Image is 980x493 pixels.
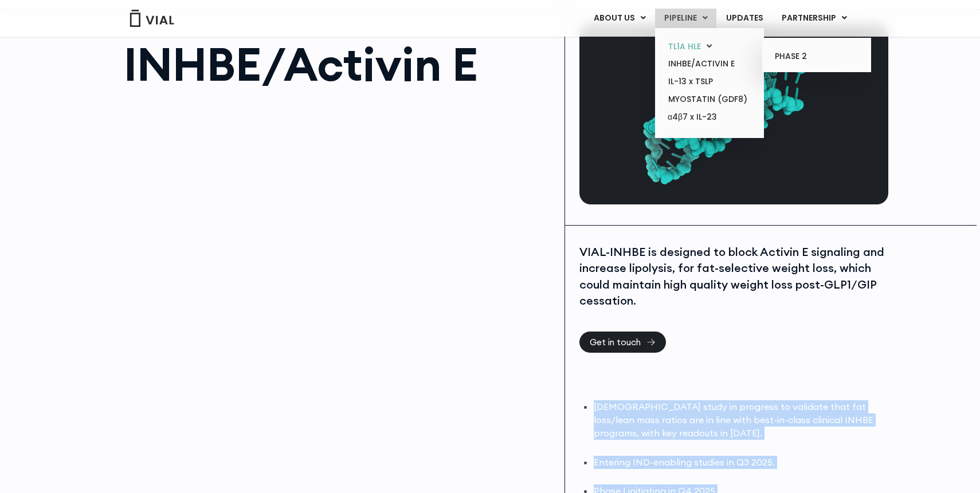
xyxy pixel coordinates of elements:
[590,338,641,346] span: Get in touch
[585,9,654,28] a: ABOUT USMenu Toggle
[655,9,716,28] a: PIPELINEMenu Toggle
[717,9,772,28] a: UPDATES
[659,38,759,56] a: TL1A HLEMenu Toggle
[579,244,885,309] div: VIAL-INHBE is designed to block Activin E signaling and increase lipolysis, for fat-selective wei...
[594,456,885,469] li: Entering IND-enabling studies in Q3 2025.
[766,48,867,66] a: PHASE 2
[659,90,759,108] a: MYOSTATIN (GDF8)
[659,73,759,90] a: IL-13 x TSLP
[659,55,759,73] a: INHBE/ACTIVIN E
[773,9,856,28] a: PARTNERSHIPMenu Toggle
[579,332,666,353] a: Get in touch
[594,400,885,440] li: [DEMOGRAPHIC_DATA] study in progress to validate that fat loss/lean mass ratios are in line with ...
[659,108,759,127] a: α4β7 x IL-23
[129,10,175,27] img: Vial Logo
[124,41,553,87] h1: INHBE/Activin E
